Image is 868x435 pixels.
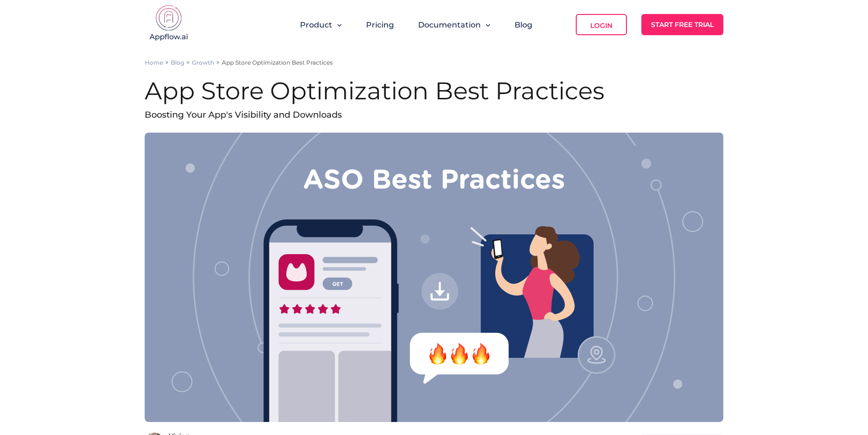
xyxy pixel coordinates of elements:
[366,20,394,29] a: Pricing
[171,59,184,66] a: Blog
[300,20,342,29] button: Product
[145,5,193,43] img: appflow.ai-logo
[515,20,532,29] a: Blog
[641,14,723,35] a: Start Free Trial
[300,20,332,29] span: Product
[145,76,723,107] h1: App Store Optimization Best Practices
[145,107,723,123] p: Boosting Your App's Visibility and Downloads
[192,59,214,66] a: Growth
[145,133,723,422] img: ffb7c913-73da-47b4-bfb4-d24c1b777da2.png
[418,20,490,29] button: Documentation
[576,14,627,35] a: Login
[222,59,333,66] p: App Store Optimization Best Practices
[145,59,163,66] a: Home
[418,20,481,29] span: Documentation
